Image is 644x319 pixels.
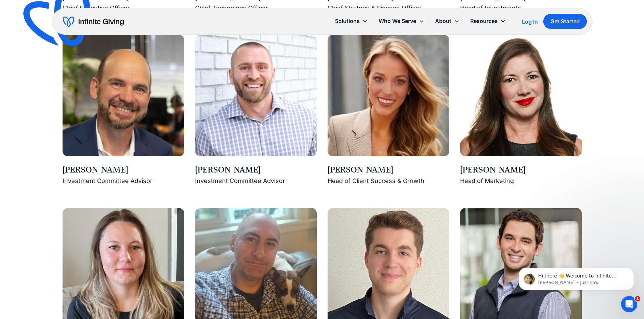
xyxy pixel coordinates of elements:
[635,296,640,301] span: 1
[435,17,451,26] div: About
[195,176,317,186] div: Investment Committee Advisor
[335,17,360,26] div: Solutions
[470,17,498,26] div: Resources
[460,176,582,186] div: Head of Marketing
[543,14,587,29] a: Get Started
[509,254,644,301] iframe: Intercom notifications message
[63,3,184,14] div: Chief Executive Officer
[63,16,124,27] a: home
[379,17,416,26] div: Who We Serve
[522,19,538,24] div: Log In
[373,14,430,28] div: Who We Serve
[63,164,184,176] div: [PERSON_NAME]
[460,3,582,14] div: Head of Investments
[330,14,373,28] div: Solutions
[328,176,449,186] div: Head of Client Success & Growth
[621,296,637,312] iframe: Intercom live chat
[195,3,317,14] div: Chief Technology Officer
[460,164,582,176] div: [PERSON_NAME]
[430,14,465,28] div: About
[328,164,449,176] div: [PERSON_NAME]
[63,176,184,186] div: Investment Committee Advisor
[328,3,449,14] div: Chief Strategy & Finance Officer
[522,18,538,26] a: Log In
[465,14,511,28] div: Resources
[195,164,317,176] div: [PERSON_NAME]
